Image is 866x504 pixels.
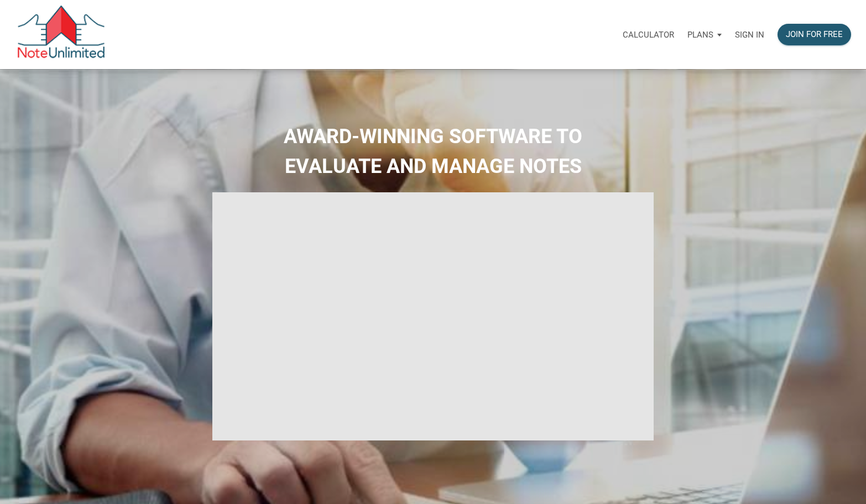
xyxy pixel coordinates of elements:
div: Join for free [786,28,843,41]
button: Plans [681,18,728,51]
iframe: NoteUnlimited [212,192,654,440]
h2: AWARD-WINNING SOFTWARE TO EVALUATE AND MANAGE NOTES [8,122,858,181]
a: Calculator [616,17,681,52]
a: Sign in [728,17,771,52]
p: Sign in [735,30,764,40]
a: Join for free [771,17,858,52]
p: Calculator [623,30,674,40]
button: Join for free [778,24,851,45]
a: Plans [681,17,728,52]
p: Plans [687,30,713,40]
